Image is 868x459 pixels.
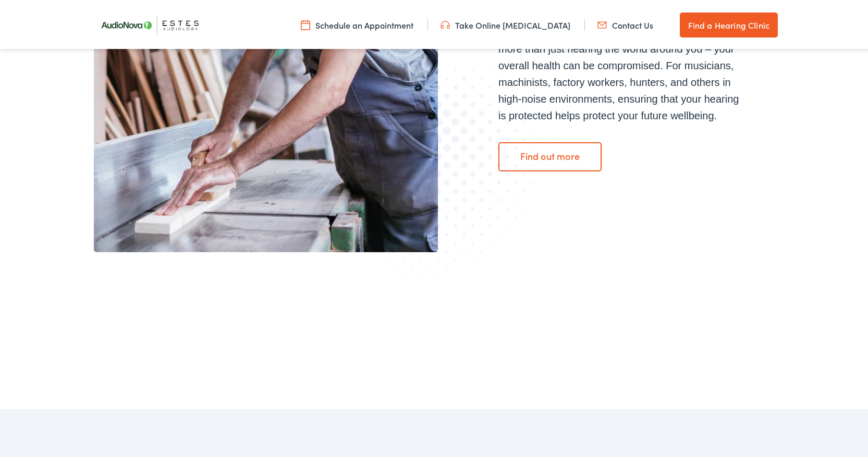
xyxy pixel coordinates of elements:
p: When your hearing is compromised, you miss out on more than just hearing the world around you – y... [498,22,749,122]
a: Schedule an Appointment [301,17,413,29]
img: utility icon [301,17,310,29]
a: Find a Hearing Clinic [680,10,778,35]
img: utility icon [597,17,607,29]
img: Bottom portion of a graphic image with a halftone pattern, adding to the site's aesthetic appeal. [300,40,576,324]
a: Take Online [MEDICAL_DATA] [441,17,570,29]
a: Contact Us [597,17,653,29]
img: utility icon [441,17,450,29]
a: Find out more [498,140,602,169]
